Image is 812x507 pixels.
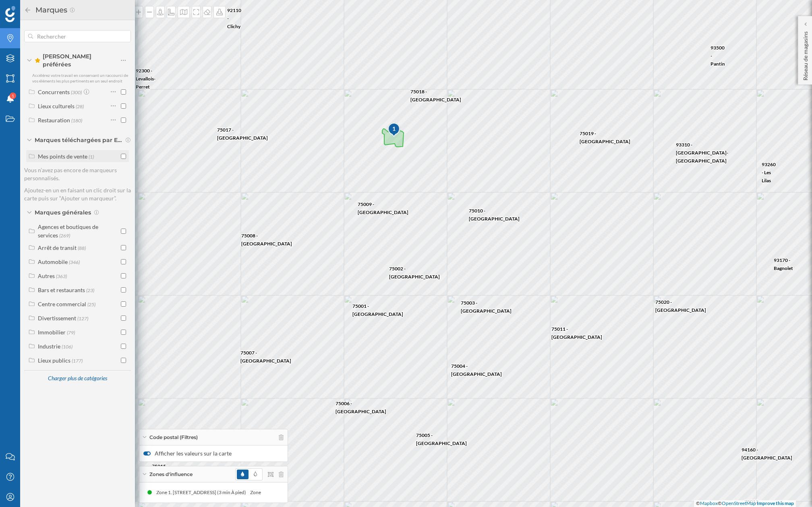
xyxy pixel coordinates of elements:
[38,357,70,364] div: Lieux publics
[35,208,91,216] span: Marques générales
[62,343,72,350] span: (106)
[59,232,70,239] span: (269)
[38,315,76,322] div: Divertissement
[12,92,14,100] span: 1
[38,329,66,336] div: Immobilier
[24,186,131,202] p: Ajoutez-en un en faisant un clic droit sur la carte puis sur “Ajouter un marqueur”.
[387,125,400,133] div: 1
[72,357,83,364] span: (177)
[77,315,88,322] span: (127)
[76,103,84,109] span: (28)
[38,244,77,251] div: Arrêt de transit
[757,500,794,506] a: Improve this map
[5,6,15,22] img: Logo Geoblink
[38,117,70,124] div: Restauration
[38,103,75,109] div: Lieux culturels
[78,244,86,251] span: (88)
[387,122,401,138] img: pois-map-marker.svg
[38,343,60,350] div: Industrie
[38,153,87,160] div: Mes points de vente
[387,122,399,137] div: 1
[38,258,68,265] div: Automobile
[32,73,128,83] span: Accélérez votre travail en conservant un raccourci de vos éléments les plus pertinents en un seul...
[69,258,80,265] span: (346)
[89,153,94,160] span: (1)
[38,272,55,279] div: Autres
[149,471,193,478] span: Zones d'influence
[244,488,338,497] div: Zone 1. [STREET_ADDRESS] (3 min À pied)
[38,223,98,239] div: Agences et boutiques de services
[722,500,756,506] a: OpenStreetMap
[38,301,86,307] div: Centre commercial
[35,136,123,144] span: Marques téléchargées par Euronet
[35,52,120,68] span: [PERSON_NAME] préférées
[802,28,810,80] p: Réseau de magasins
[700,500,718,506] a: Mapbox
[38,286,85,293] div: Bars et restaurants
[31,4,69,16] h2: Marques
[56,272,67,279] span: (363)
[149,434,198,441] span: Code postal (Filtres)
[24,166,131,182] p: Vous n’avez pas encore de marqueurs personnalisés.
[71,89,82,95] span: (300)
[86,286,94,293] span: (23)
[43,371,112,385] div: Charger plus de catégories
[87,301,95,307] span: (25)
[694,500,796,507] div: © ©
[71,117,82,124] span: (180)
[143,449,284,458] label: Afficher les valeurs sur la carte
[150,488,244,497] div: Zone 1. [STREET_ADDRESS] (3 min À pied)
[67,329,75,336] span: (79)
[17,6,46,13] span: Support
[38,89,70,95] div: Concurrents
